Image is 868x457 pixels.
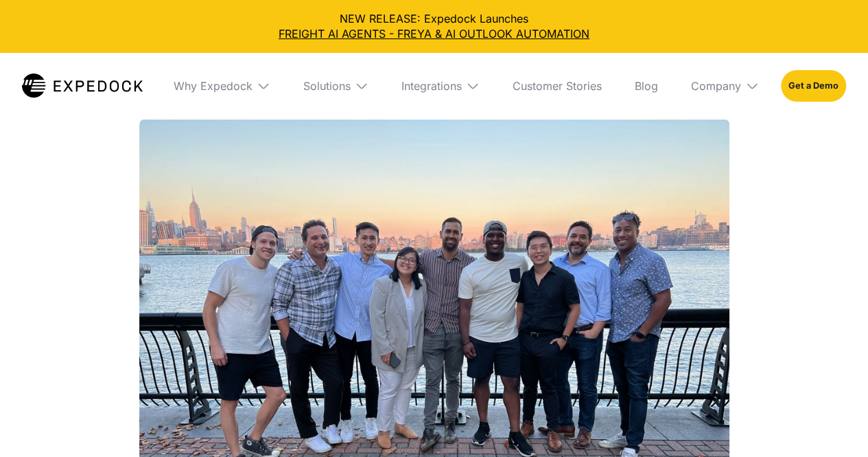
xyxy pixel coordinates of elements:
[624,53,669,119] a: Blog
[502,53,613,119] a: Customer Stories
[11,26,857,41] a: FREIGHT AI AGENTS - FREYA & AI OUTLOOK AUTOMATION
[11,11,857,42] div: NEW RELEASE: Expedock Launches
[781,70,846,102] a: Get a Demo
[401,79,462,93] div: Integrations
[303,79,351,93] div: Solutions
[174,79,253,93] div: Why Expedock
[691,79,741,93] div: Company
